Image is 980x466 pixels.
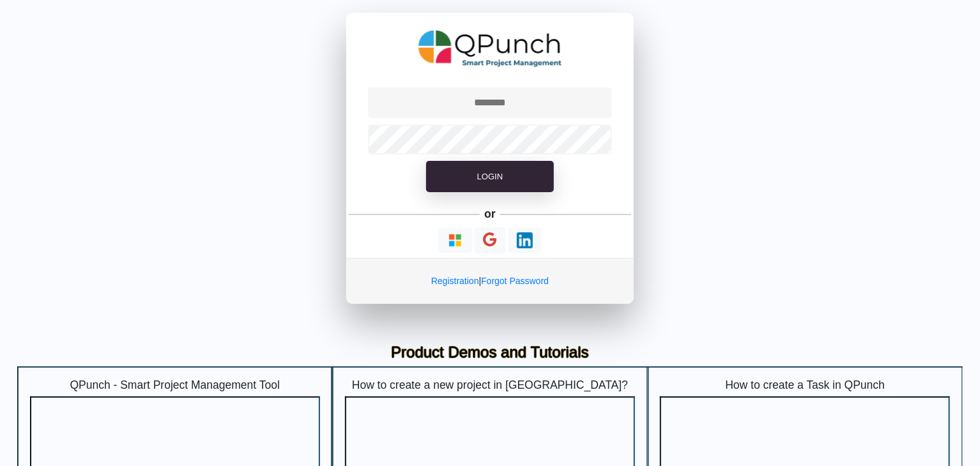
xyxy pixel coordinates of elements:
[517,232,533,248] img: Loading...
[345,379,635,392] h5: How to create a new project in [GEOGRAPHIC_DATA]?
[447,232,463,248] img: Loading...
[30,379,320,392] h5: QPunch - Smart Project Management Tool
[27,343,953,362] h3: Product Demos and Tutorials
[475,227,506,253] button: Continue With Google
[431,276,479,286] a: Registration
[477,172,503,181] span: Login
[508,228,542,253] button: Continue With LinkedIn
[426,161,554,193] button: Login
[346,258,634,304] div: |
[660,379,950,392] h5: How to create a Task in QPunch
[418,26,562,71] img: QPunch
[482,205,498,223] h5: or
[481,276,549,286] a: Forgot Password
[438,228,472,253] button: Continue With Microsoft Azure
